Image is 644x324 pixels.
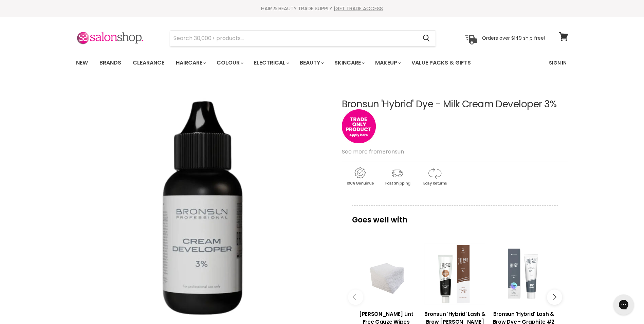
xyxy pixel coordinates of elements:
form: Product [170,30,436,47]
img: tradeonly_small.jpg [342,109,376,143]
button: Search [418,31,436,46]
h1: Bronsun 'Hybrid' Dye - Milk Cream Developer 3% [342,99,568,110]
img: genuine.gif [342,166,378,187]
a: Bronsun [382,148,404,156]
a: Electrical [249,56,293,70]
p: Orders over $149 ship free! [482,35,545,41]
a: Beauty [295,56,328,70]
img: shipping.gif [379,166,415,187]
iframe: Gorgias live chat messenger [610,292,637,317]
p: Goes well with [352,205,558,228]
a: GET TRADE ACCESS [335,5,383,12]
a: New [71,56,93,70]
div: HAIR & BEAUTY TRADE SUPPLY | [68,5,577,12]
a: Clearance [128,56,169,70]
img: returns.gif [417,166,453,187]
a: Value Packs & Gifts [406,56,476,70]
a: Haircare [171,56,210,70]
a: Colour [211,56,247,70]
nav: Main [68,53,577,73]
a: Brands [94,56,126,70]
input: Search [170,31,418,46]
a: Makeup [370,56,405,70]
span: See more from [342,148,404,156]
a: Sign In [545,56,571,70]
a: Skincare [329,56,369,70]
ul: Main menu [71,53,511,73]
